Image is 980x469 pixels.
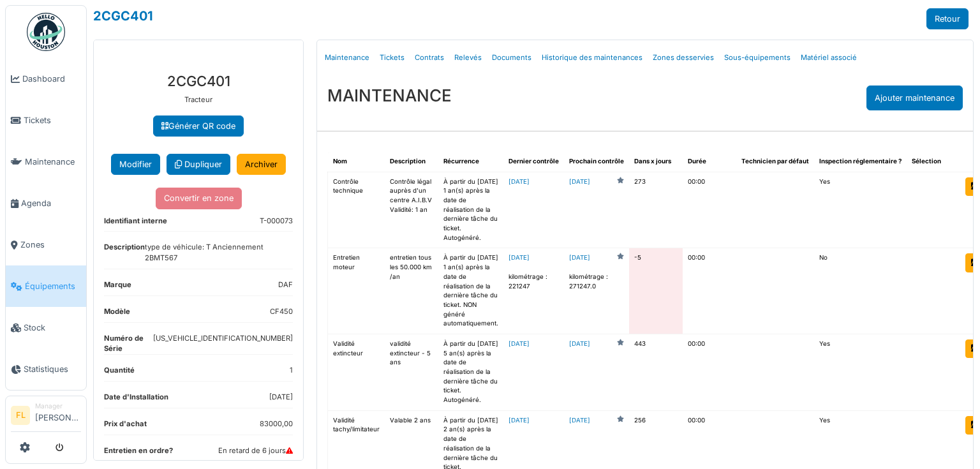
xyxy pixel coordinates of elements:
[320,43,375,73] a: Maintenance
[327,86,452,105] h3: MAINTENANCE
[35,401,81,411] div: Manager
[629,334,683,410] td: 443
[104,306,130,322] dt: Modèle
[683,334,736,410] td: 00:00
[683,152,736,172] th: Durée
[145,242,293,264] dd: type de véhicule: T Anciennement 2BMT567
[269,392,293,403] dd: [DATE]
[569,177,590,187] a: [DATE]
[153,333,293,350] dd: [US_VEHICLE_IDENTIFICATION_NUMBER]
[375,43,410,73] a: Tickets
[21,197,81,209] span: Agenda
[736,152,814,172] th: Technicien par défaut
[22,73,81,85] span: Dashboard
[25,280,81,292] span: Équipements
[104,392,168,408] dt: Date d'Installation
[385,334,438,410] td: validité extincteur - 5 ans
[683,248,736,334] td: 00:00
[104,94,293,105] p: Tracteur
[564,248,629,334] td: kilométrage : 271247.0
[27,13,65,51] img: Badge_color-CXgf-gQk.svg
[449,43,487,73] a: Relevés
[926,8,969,29] a: Retour
[569,416,590,426] a: [DATE]
[648,43,719,73] a: Zones desservies
[503,248,564,334] td: kilométrage : 221247
[24,363,81,375] span: Statistiques
[104,419,147,435] dt: Prix d'achat
[385,248,438,334] td: entretien tous les 50.000 km /an
[819,417,830,424] span: translation missing: fr.shared.yes
[438,152,503,172] th: Récurrence
[328,172,385,248] td: Contrôle technique
[438,248,503,334] td: À partir du [DATE] 1 an(s) après la date de réalisation de la dernière tâche du ticket. NON génér...
[167,154,230,175] a: Dupliquer
[93,8,153,24] a: 2CGC401
[260,419,293,429] dd: 83000,00
[509,340,530,347] a: [DATE]
[328,152,385,172] th: Nom
[6,141,86,182] a: Maintenance
[270,306,293,317] dd: CF450
[629,152,683,172] th: Dans x jours
[35,401,81,429] li: [PERSON_NAME]
[104,73,293,89] h3: 2CGC401
[20,239,81,251] span: Zones
[629,248,683,334] td: -5
[11,401,81,432] a: FL Manager[PERSON_NAME]
[111,154,160,175] button: Modifier
[907,152,960,172] th: Sélection
[683,172,736,248] td: 00:00
[104,333,153,355] dt: Numéro de Série
[6,224,86,265] a: Zones
[104,365,135,381] dt: Quantité
[25,156,81,168] span: Maintenance
[569,339,590,349] a: [DATE]
[569,253,590,263] a: [DATE]
[104,242,145,269] dt: Description
[866,86,963,110] div: Ajouter maintenance
[385,152,438,172] th: Description
[509,178,530,185] a: [DATE]
[509,254,530,261] a: [DATE]
[6,100,86,141] a: Tickets
[24,322,81,334] span: Stock
[6,265,86,307] a: Équipements
[503,152,564,172] th: Dernier contrôle
[6,348,86,390] a: Statistiques
[24,114,81,126] span: Tickets
[6,307,86,348] a: Stock
[104,279,131,295] dt: Marque
[819,254,828,261] span: translation missing: fr.shared.no
[153,115,244,137] a: Générer QR code
[260,216,293,227] dd: T-000073
[537,43,648,73] a: Historique des maintenances
[796,43,862,73] a: Matériel associé
[385,172,438,248] td: Contrôle légal auprès d'un centre A.I.B.V Validité: 1 an
[719,43,796,73] a: Sous-équipements
[564,152,629,172] th: Prochain contrôle
[819,178,830,185] span: translation missing: fr.shared.yes
[218,445,293,456] dd: En retard de 6 jours
[104,445,173,461] dt: Entretien en ordre?
[328,334,385,410] td: Validité extincteur
[438,172,503,248] td: À partir du [DATE] 1 an(s) après la date de réalisation de la dernière tâche du ticket. Autogénéré.
[328,248,385,334] td: Entretien moteur
[410,43,449,73] a: Contrats
[819,340,830,347] span: translation missing: fr.shared.yes
[509,417,530,424] a: [DATE]
[104,216,167,232] dt: Identifiant interne
[237,154,286,175] a: Archiver
[11,406,30,425] li: FL
[438,334,503,410] td: À partir du [DATE] 5 an(s) après la date de réalisation de la dernière tâche du ticket. Autogénéré.
[6,58,86,100] a: Dashboard
[487,43,537,73] a: Documents
[814,152,907,172] th: Inspection réglementaire ?
[290,365,293,376] dd: 1
[278,279,293,290] dd: DAF
[629,172,683,248] td: 273
[6,182,86,224] a: Agenda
